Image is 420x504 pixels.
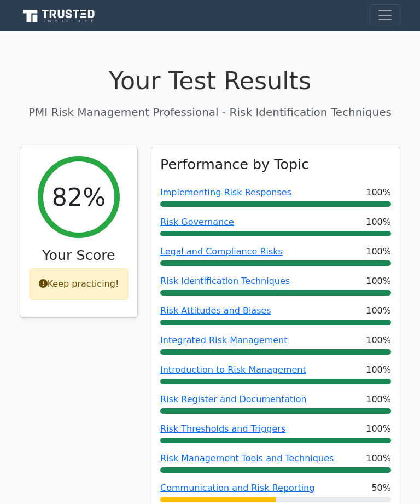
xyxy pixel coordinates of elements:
[366,393,391,406] span: 100%
[160,217,234,227] a: Risk Governance
[20,104,400,120] p: PMI Risk Management Professional - Risk Identification Techniques
[52,183,106,212] h2: 82%
[160,276,290,286] a: Risk Identification Techniques
[160,483,314,493] a: Communication and Risk Reporting
[366,186,391,199] span: 100%
[160,394,307,404] a: Risk Register and Documentation
[160,246,283,257] a: Legal and Compliance Risks
[20,66,400,95] h1: Your Test Results
[366,422,391,436] span: 100%
[366,452,391,465] span: 100%
[30,268,129,300] div: Keep practicing!
[160,305,271,316] a: Risk Attitudes and Biases
[366,363,391,376] span: 100%
[29,247,129,263] h3: Your Score
[160,424,285,434] a: Risk Thresholds and Triggers
[366,334,391,347] span: 100%
[371,482,391,495] span: 50%
[370,4,400,26] button: Toggle navigation
[366,304,391,317] span: 100%
[366,275,391,288] span: 100%
[160,187,291,198] a: Implementing Risk Responses
[366,245,391,258] span: 100%
[160,335,288,345] a: Integrated Risk Management
[160,453,334,464] a: Risk Management Tools and Techniques
[160,364,306,375] a: Introduction to Risk Management
[366,216,391,229] span: 100%
[160,156,309,172] h3: Performance by Topic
